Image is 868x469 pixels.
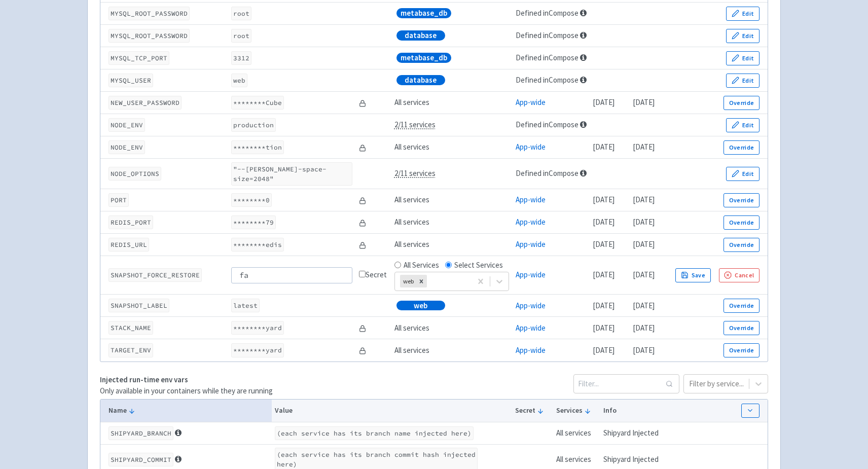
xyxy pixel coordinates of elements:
[593,142,614,152] time: [DATE]
[516,30,578,40] a: Defined in Compose
[108,96,182,110] code: NEW_USER_PASSWORD
[593,270,614,279] time: [DATE]
[553,422,600,444] td: All services
[394,120,436,129] span: 2/11 services
[404,260,439,271] label: All Services
[724,343,759,357] button: Override
[724,299,759,313] button: Override
[231,51,251,65] code: 3312
[593,301,614,310] time: [DATE]
[724,96,759,110] button: Override
[100,385,273,397] p: Only available in your containers while they are running
[516,120,578,129] a: Defined in Compose
[516,97,546,107] a: App-wide
[633,97,655,107] time: [DATE]
[593,239,614,249] time: [DATE]
[516,270,546,279] a: App-wide
[724,215,759,230] button: Override
[593,217,614,227] time: [DATE]
[600,422,671,444] td: Shipyard Injected
[231,74,247,87] code: web
[593,345,614,355] time: [DATE]
[231,267,353,283] input: false
[108,29,190,43] code: MYSQL_ROOT_PASSWORD
[724,193,759,207] button: Override
[108,405,269,416] button: Name
[231,118,276,132] code: production
[416,275,427,287] div: Remove web
[400,275,416,287] div: web
[272,400,512,422] th: Value
[633,323,655,333] time: [DATE]
[394,168,436,178] span: 2/11 services
[401,8,447,18] span: metabase_db
[405,75,437,85] span: database
[724,321,759,335] button: Override
[108,321,153,335] code: STACK_NAME
[516,53,578,62] a: Defined in Compose
[516,8,578,18] a: Defined in Compose
[405,30,437,41] span: database
[108,7,190,20] code: MYSQL_ROOT_PASSWORD
[391,92,512,114] td: All services
[516,168,578,178] a: Defined in Compose
[726,29,759,43] button: Edit
[600,400,671,422] th: Info
[108,118,145,132] code: NODE_ENV
[391,317,512,339] td: All services
[108,268,202,282] code: SNAPSHOT_FORCE_RESTORE
[633,270,655,279] time: [DATE]
[231,29,251,43] code: root
[633,239,655,249] time: [DATE]
[516,239,546,249] a: App-wide
[516,195,546,204] a: App-wide
[633,217,655,227] time: [DATE]
[633,142,655,152] time: [DATE]
[108,74,153,87] code: MYSQL_USER
[231,162,353,186] code: "--[PERSON_NAME]-space-size=2048"
[108,215,153,229] code: REDIS_PORT
[108,140,145,154] code: NODE_ENV
[359,269,388,281] div: Secret
[108,167,161,181] code: NODE_OPTIONS
[515,405,549,416] button: Secret
[108,193,129,207] code: PORT
[726,167,759,181] button: Edit
[516,142,546,152] a: App-wide
[401,53,447,63] span: metabase_db
[108,238,149,251] code: REDIS_URL
[633,345,655,355] time: [DATE]
[108,299,169,312] code: SNAPSHOT_LABEL
[633,301,655,310] time: [DATE]
[391,136,512,159] td: All services
[516,345,546,355] a: App-wide
[231,299,260,312] code: latest
[516,301,546,310] a: App-wide
[593,195,614,204] time: [DATE]
[275,426,474,440] code: (each service has its branch name injected here)
[391,339,512,362] td: All services
[108,51,169,65] code: MYSQL_TCP_PORT
[108,426,173,440] code: SHIPYARD_BRANCH
[391,211,512,234] td: All services
[108,343,153,357] code: TARGET_ENV
[573,374,679,393] input: Filter...
[108,453,173,466] code: SHIPYARD_COMMIT
[593,97,614,107] time: [DATE]
[726,118,759,132] button: Edit
[100,375,188,384] strong: Injected run-time env vars
[231,7,251,20] code: root
[726,51,759,65] button: Edit
[391,189,512,211] td: All services
[414,301,427,311] span: web
[719,268,759,282] button: Cancel
[726,74,759,88] button: Edit
[391,234,512,256] td: All services
[454,260,503,271] label: Select Services
[556,405,597,416] button: Services
[726,7,759,21] button: Edit
[516,323,546,333] a: App-wide
[593,323,614,333] time: [DATE]
[516,75,578,85] a: Defined in Compose
[724,140,759,155] button: Override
